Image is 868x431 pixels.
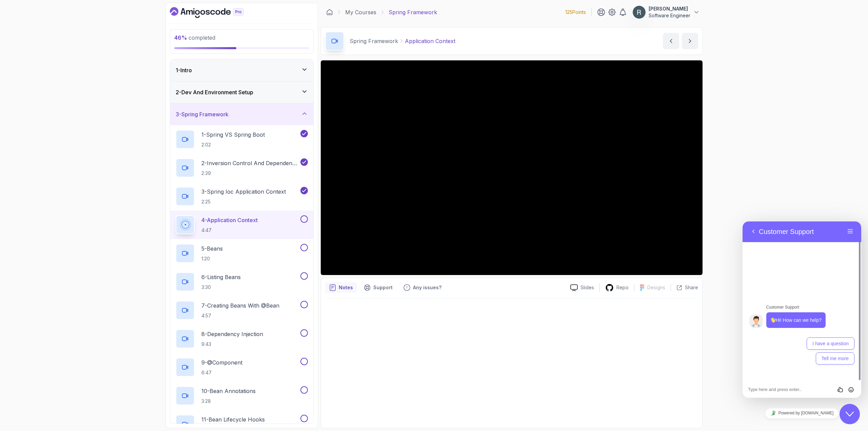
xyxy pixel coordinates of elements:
[389,8,437,16] p: Spring Framework
[201,387,256,395] p: 10 - Bean Annotations
[201,341,263,348] p: 9:43
[170,103,313,125] button: 3-Spring Framework
[600,283,634,292] a: Repo
[176,187,308,206] button: 3-Spring Ioc Application Context2:25
[201,255,223,262] p: 1:20
[201,216,258,224] p: 4 - Application Context
[201,330,263,338] p: 8 - Dependency Injection
[176,386,308,405] button: 10-Bean Annotations3:28
[647,284,665,291] p: Designs
[176,244,308,263] button: 5-Beans1:20
[632,5,700,19] button: user profile image[PERSON_NAME]Software Engineer
[201,301,279,310] p: 7 - Creating Beans With @Bean
[325,282,357,293] button: notes button
[176,358,308,377] button: 9-@Component6:47
[565,9,586,16] p: 125 Points
[682,33,698,49] button: next content
[350,37,398,45] p: Spring Framework
[201,358,242,367] p: 9 - @Component
[326,9,333,16] a: Dashboard
[176,272,308,291] button: 6-Listing Beans3:30
[170,7,259,18] a: Dashboard
[201,141,265,148] p: 2:02
[840,404,861,424] iframe: chat widget
[201,227,258,234] p: 4:47
[174,34,215,41] span: completed
[201,159,299,167] p: 2 - Inversion Control And Dependency Injection
[201,284,241,291] p: 3:30
[176,88,253,96] h3: 2 - Dev And Environment Setup
[176,215,308,234] button: 4-Application Context4:47
[176,130,308,149] button: 1-Spring VS Spring Boot2:02
[345,8,376,16] a: My Courses
[580,284,594,291] p: Slides
[201,131,265,139] p: 1 - Spring VS Spring Boot
[565,284,599,291] a: Slides
[201,188,286,196] p: 3 - Spring Ioc Application Context
[201,170,299,177] p: 2:39
[405,37,455,45] p: Application Context
[743,221,861,398] iframe: chat widget
[321,60,703,275] iframe: 4 - Application Context
[649,12,690,19] p: Software Engineer
[176,301,308,320] button: 7-Creating Beans With @Bean4:57
[201,415,265,424] p: 11 - Bean Lifecycle Hooks
[373,284,393,291] p: Support
[413,284,441,291] p: Any issues?
[339,284,353,291] p: Notes
[176,158,308,177] button: 2-Inversion Control And Dependency Injection2:39
[663,33,679,49] button: previous content
[201,273,241,281] p: 6 - Listing Beans
[671,284,698,291] button: Share
[176,329,308,348] button: 8-Dependency Injection9:43
[633,6,646,19] img: user profile image
[201,398,256,405] p: 3:28
[616,284,629,291] p: Repo
[360,282,397,293] button: Support button
[174,34,187,41] span: 46 %
[399,282,446,293] button: Feedback button
[176,66,192,74] h3: 1 - Intro
[201,312,279,319] p: 4:57
[201,244,223,253] p: 5 - Beans
[170,81,313,103] button: 2-Dev And Environment Setup
[176,110,229,118] h3: 3 - Spring Framework
[649,5,690,12] p: [PERSON_NAME]
[743,406,861,421] iframe: chat widget
[201,198,286,205] p: 2:25
[201,369,242,376] p: 6:47
[685,284,698,291] p: Share
[170,59,313,81] button: 1-Intro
